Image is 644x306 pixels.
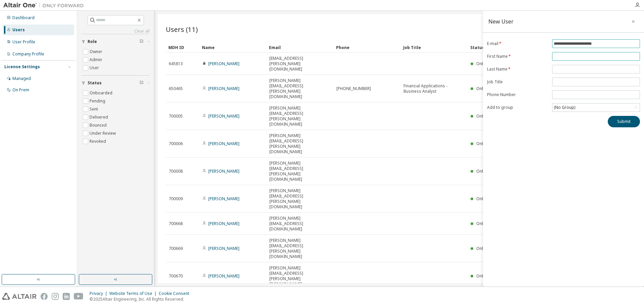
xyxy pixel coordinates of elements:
div: Cookie Consent [159,291,193,296]
label: E-mail [487,41,548,46]
label: Pending [90,97,107,105]
a: [PERSON_NAME] [208,86,239,91]
span: Onboarded [476,196,499,202]
img: youtube.svg [74,293,84,300]
div: Managed [12,76,31,81]
span: [PERSON_NAME][EMAIL_ADDRESS][PERSON_NAME][DOMAIN_NAME] [269,188,330,210]
span: 700670 [169,273,183,279]
span: [PERSON_NAME][EMAIL_ADDRESS][PERSON_NAME][DOMAIN_NAME] [269,133,330,155]
img: Altair One [3,2,87,9]
a: [PERSON_NAME] [208,246,239,251]
img: instagram.svg [52,293,59,300]
button: Status [82,76,150,90]
span: Onboarded [476,113,499,119]
span: Clear filter [140,80,144,86]
span: Role [88,39,97,44]
div: (No Group) [553,104,576,111]
span: Onboarded [476,221,499,226]
img: linkedin.svg [63,293,70,300]
div: Users [12,27,25,33]
a: [PERSON_NAME] [208,273,239,279]
span: 700006 [169,141,183,146]
span: 700005 [169,114,183,119]
label: Bounced [90,121,108,129]
div: Job Title [403,42,465,53]
span: Status [88,80,102,86]
div: New User [488,19,514,24]
div: Dashboard [12,15,35,20]
span: Onboarded [476,168,499,174]
span: [PERSON_NAME][EMAIL_ADDRESS][PERSON_NAME][DOMAIN_NAME] [269,161,330,182]
span: [PHONE_NUMBER] [336,86,371,91]
div: Company Profile [12,51,44,57]
label: Under Review [90,129,117,137]
div: Privacy [90,291,109,296]
img: altair_logo.svg [2,293,37,300]
span: Users (11) [166,25,198,34]
label: First Name [487,54,548,59]
button: Submit [608,116,640,127]
label: Add to group [487,105,548,110]
p: © 2025 Altair Engineering, Inc. All Rights Reserved. [90,296,193,302]
div: License Settings [4,64,40,70]
label: Revoked [90,137,107,145]
div: Website Terms of Use [109,291,159,296]
span: Onboarded [476,86,499,91]
label: Onboarded [90,89,114,97]
label: Sent [90,105,99,113]
a: [PERSON_NAME] [208,221,239,226]
a: [PERSON_NAME] [208,196,239,202]
button: Role [82,34,150,49]
span: [PERSON_NAME][EMAIL_ADDRESS][PERSON_NAME][DOMAIN_NAME] [269,238,330,259]
span: [PERSON_NAME][EMAIL_ADDRESS][DOMAIN_NAME] [269,216,330,232]
label: Admin [90,56,103,64]
span: [EMAIL_ADDRESS][PERSON_NAME][DOMAIN_NAME] [269,56,330,72]
span: Clear filter [140,39,144,44]
span: Onboarded [476,273,499,279]
div: (No Group) [552,103,640,112]
label: Phone Number [487,92,548,97]
span: 700009 [169,196,183,202]
span: [PERSON_NAME][EMAIL_ADDRESS][PERSON_NAME][DOMAIN_NAME] [269,105,330,127]
span: Financial Applications - Business Analyst [404,83,465,94]
span: [PERSON_NAME][EMAIL_ADDRESS][PERSON_NAME][DOMAIN_NAME] [269,78,330,99]
span: Onboarded [476,141,499,146]
label: User [90,64,100,72]
div: Email [269,42,331,53]
div: Phone [336,42,398,53]
div: Status [470,42,598,53]
div: On Prem [12,87,29,93]
span: Onboarded [476,246,499,251]
label: Last Name [487,67,548,72]
div: User Profile [12,39,35,45]
label: Delivered [90,113,109,121]
label: Job Title [487,79,548,85]
span: 700668 [169,221,183,226]
div: MDH ID [168,42,197,53]
a: Clear all [82,29,150,34]
a: [PERSON_NAME] [208,168,239,174]
span: 700669 [169,246,183,251]
img: facebook.svg [41,293,48,300]
div: Name [202,42,264,53]
span: 645813 [169,61,183,67]
span: 650465 [169,86,183,91]
label: Owner [90,48,104,56]
span: [PERSON_NAME][EMAIL_ADDRESS][PERSON_NAME][DOMAIN_NAME] [269,265,330,287]
a: [PERSON_NAME] [208,141,239,146]
span: Onboarded [476,61,499,67]
a: [PERSON_NAME] [208,113,239,119]
span: 700008 [169,169,183,174]
a: [PERSON_NAME] [208,61,239,67]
